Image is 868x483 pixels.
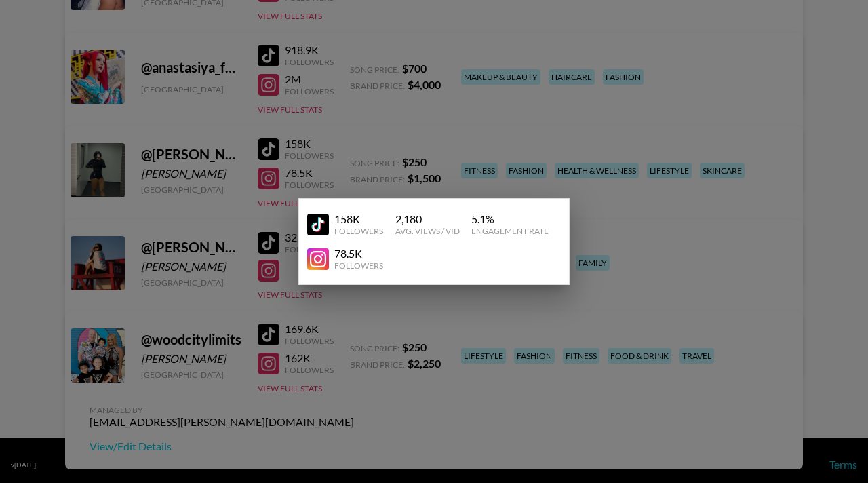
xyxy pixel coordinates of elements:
div: Followers [334,260,383,271]
div: Avg. Views / Vid [395,226,460,236]
div: Engagement Rate [471,226,549,236]
div: 5.1 % [471,212,549,226]
div: 78.5K [334,247,383,260]
img: YouTube [307,248,329,270]
div: 2,180 [395,212,460,226]
div: 158K [334,212,383,226]
div: Followers [334,226,383,236]
img: YouTube [307,214,329,235]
